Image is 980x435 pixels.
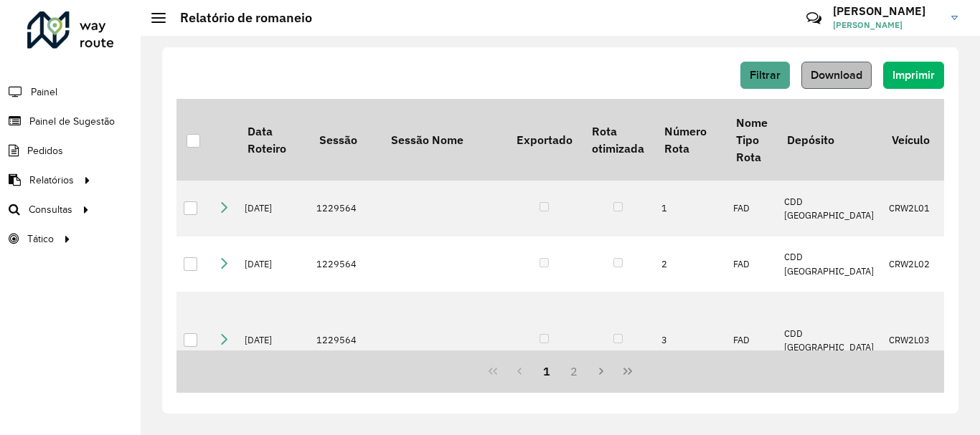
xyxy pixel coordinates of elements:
td: 1229564 [309,236,381,292]
span: Download [811,69,862,81]
h2: Relatório de romaneio [166,10,312,26]
th: Sessão [309,99,381,181]
th: Nome Tipo Rota [726,99,777,181]
button: Imprimir [883,62,944,89]
td: FAD [726,181,777,236]
span: Relatórios [29,173,74,188]
span: [PERSON_NAME] [833,19,941,32]
button: Download [801,62,872,89]
td: 1229564 [309,181,381,236]
td: CDD [GEOGRAPHIC_DATA] [777,292,882,388]
td: 3 [654,292,726,388]
span: Consultas [29,202,72,217]
th: Número Rota [654,99,726,181]
td: [DATE] [237,236,309,292]
th: Depósito [777,99,882,181]
span: Painel de Sugestão [29,114,115,129]
button: Filtrar [740,62,790,89]
span: Painel [31,85,57,100]
th: Veículo [882,99,939,181]
td: CRW2L02 [882,236,939,292]
th: Exportado [507,99,582,181]
td: CRW2L01 [882,181,939,236]
td: [DATE] [237,292,309,388]
td: FAD [726,236,777,292]
td: 1 [654,181,726,236]
th: Data Roteiro [237,99,309,181]
span: Pedidos [27,143,63,158]
th: Rota otimizada [582,99,654,181]
td: FAD [726,292,777,388]
button: Last Page [614,358,641,385]
h3: [PERSON_NAME] [833,4,941,18]
td: 2 [654,236,726,292]
span: Imprimir [892,69,935,81]
button: 2 [560,358,588,385]
td: 1229564 [309,292,381,388]
span: Filtrar [750,69,781,81]
td: CRW2L03 [882,292,939,388]
a: Contato Rápido [798,3,829,34]
td: CDD [GEOGRAPHIC_DATA] [777,181,882,236]
td: CDD [GEOGRAPHIC_DATA] [777,236,882,292]
td: [DATE] [237,181,309,236]
th: Sessão Nome [381,99,507,181]
button: Next Page [588,358,615,385]
button: 1 [533,358,560,385]
span: Tático [27,231,54,247]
